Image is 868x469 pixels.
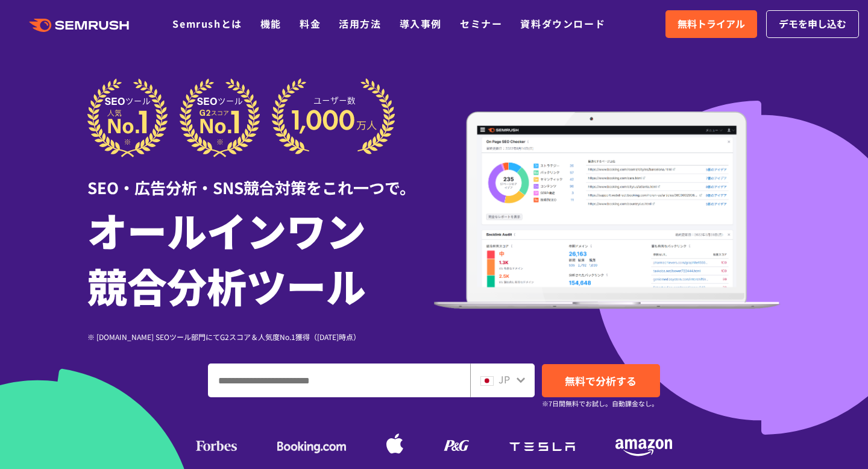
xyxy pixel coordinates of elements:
[87,331,434,342] div: ※ [DOMAIN_NAME] SEOツール部門にてG2スコア＆人気度No.1獲得（[DATE]時点）
[87,202,434,313] h1: オールインワン 競合分析ツール
[209,364,470,397] input: ドメイン、キーワードまたはURLを入力してください
[400,16,442,31] a: 導入事例
[498,372,510,386] span: JP
[520,16,605,31] a: 資料ダウンロード
[542,364,660,397] a: 無料で分析する
[460,16,502,31] a: セミナー
[665,10,757,38] a: 無料トライアル
[260,16,281,31] a: 機能
[766,10,859,38] a: デモを申し込む
[542,398,658,409] small: ※7日間無料でお試し。自動課金なし。
[779,16,846,32] span: デモを申し込む
[172,16,242,31] a: Semrushとは
[565,373,637,388] span: 無料で分析する
[87,157,434,199] div: SEO・広告分析・SNS競合対策をこれ一つで。
[678,16,745,32] span: 無料トライアル
[300,16,321,31] a: 料金
[339,16,381,31] a: 活用方法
